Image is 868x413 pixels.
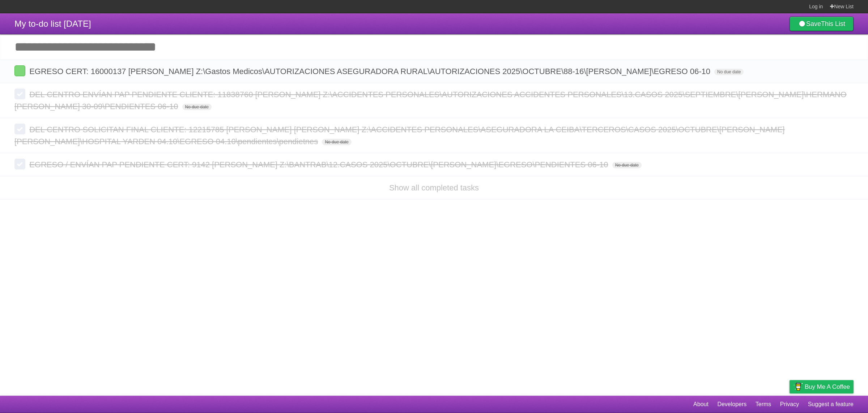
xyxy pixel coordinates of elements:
[322,139,351,145] span: No due date
[182,104,212,110] span: No due date
[808,397,854,411] a: Suggest a feature
[756,397,771,411] a: Terms
[790,380,854,393] a: Buy me a coffee
[717,397,746,411] a: Developers
[14,90,847,111] span: DEL CENTRO ENVÍAN PAP PENDIENTE CLIENTE: 11838760 [PERSON_NAME] Z:\ACCIDENTES PERSONALES\AUTORIZA...
[14,159,25,169] label: Done
[29,67,712,76] span: EGRESO CERT: 16000137 [PERSON_NAME] Z:\Gastos Medicos\AUTORIZACIONES ASEGURADORA RURAL\AUTORIZACI...
[14,125,785,146] span: DEL CENTRO SOLICITAN FINAL CLIENTE: 12215785 [PERSON_NAME] [PERSON_NAME] Z:\ACCIDENTES PERSONALES...
[805,380,850,393] span: Buy me a coffee
[14,124,25,134] label: Done
[780,397,799,411] a: Privacy
[821,20,845,27] b: This List
[14,65,25,76] label: Done
[29,160,610,169] span: EGRESO / ENVÍAN PAP PENDIENTE CERT: 9142 [PERSON_NAME] Z:\BANTRAB\12.CASOS 2025\OCTUBRE\[PERSON_N...
[14,89,25,99] label: Done
[790,17,854,31] a: SaveThis List
[714,69,744,75] span: No due date
[793,380,803,393] img: Buy me a coffee
[693,397,709,411] a: About
[612,162,642,168] span: No due date
[389,183,479,192] a: Show all completed tasks
[14,19,91,29] span: My to-do list [DATE]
